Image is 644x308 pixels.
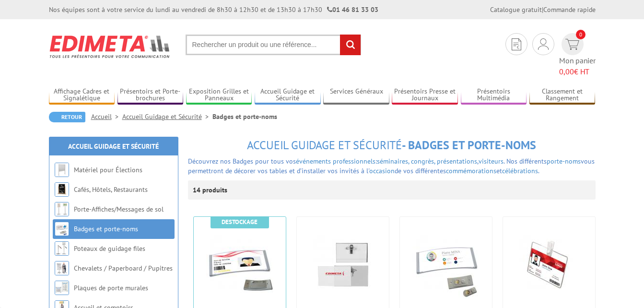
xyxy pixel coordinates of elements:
[55,222,69,236] img: Badges et porte-noms
[543,5,596,14] a: Commande rapide
[479,157,503,166] a: visiteurs
[327,5,378,14] strong: 01 46 81 33 03
[369,166,395,175] a: occasion
[408,157,434,166] a: , congrès
[446,166,496,175] a: commémorations
[502,166,538,175] a: célébrations
[490,5,542,14] a: Catalogue gratuit
[188,157,595,175] font: :
[212,112,277,121] li: Badges et porte-noms
[323,87,389,103] a: Services Généraux
[529,87,596,103] a: Classement et Rangement
[538,38,549,50] img: devis rapide
[515,231,583,298] img: Badges souples durables avec pince plastique 60x87 mm
[193,180,229,200] p: 14 produits
[74,166,142,174] a: Matériel pour Élections
[74,225,138,233] a: Badges et porte-noms
[206,231,273,298] img: Badges bombés 34 x 74 mm avec fixation épingle
[55,281,69,295] img: Plaques de porte murales
[309,231,376,298] img: Porte-Badges rigides clip et épingle 57x90 mm
[247,138,402,153] span: Accueil Guidage et Sécurité
[117,87,184,103] a: Présentoirs et Porte-brochures
[340,35,361,55] input: rechercher
[74,264,173,272] a: Chevalets / Paperboard / Pupitres
[122,112,212,121] a: Accueil Guidage et Sécurité
[188,157,595,175] span: vous permettront de décorer vos tables et d’installer vos invités à l' de vos différentes et .
[461,87,527,103] a: Présentoirs Multimédia
[512,38,521,50] img: devis rapide
[559,67,574,76] span: 0,00
[74,185,148,194] a: Cafés, Hôtels, Restaurants
[55,202,69,216] img: Porte-Affiches/Messages de sol
[74,284,148,292] a: Plaques de porte murales
[434,157,477,166] a: , présentations
[296,157,375,166] a: événements professionnels
[188,139,596,152] h1: - Badges et porte-noms
[547,157,581,166] a: porte-noms
[68,142,159,151] a: Accueil Guidage et Sécurité
[255,87,321,103] a: Accueil Guidage et Sécurité
[377,157,408,166] a: séminaires
[188,157,595,175] font: Découvrez nos Badges pour tous vos
[55,241,69,256] img: Poteaux de guidage files
[392,87,458,103] a: Présentoirs Presse et Journaux
[91,112,122,121] a: Accueil
[412,231,480,298] img: Badges bombés magnétiques 34x74 mm personnalisables
[49,87,115,103] a: Affichage Cadres et Signalétique
[576,30,585,39] span: 0
[74,205,164,213] a: Porte-Affiches/Messages de sol
[55,182,69,197] img: Cafés, Hôtels, Restaurants
[565,39,579,50] img: devis rapide
[186,35,361,55] input: Rechercher un produit ou une référence...
[49,5,378,14] div: Nos équipes sont à votre service du lundi au vendredi de 8h30 à 12h30 et de 13h30 à 17h30
[222,218,258,226] b: Destockage
[49,112,85,122] a: Retour
[559,33,596,77] a: devis rapide 0 Mon panier 0,00€ HT
[559,66,596,77] span: € HT
[188,157,595,175] font: , . Nos différents
[55,163,69,177] img: Matériel pour Élections
[186,87,252,103] a: Exposition Grilles et Panneaux
[490,5,596,14] div: |
[55,261,69,275] img: Chevalets / Paperboard / Pupitres
[74,244,145,253] a: Poteaux de guidage files
[559,55,596,77] span: Mon panier
[49,29,171,64] img: Edimeta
